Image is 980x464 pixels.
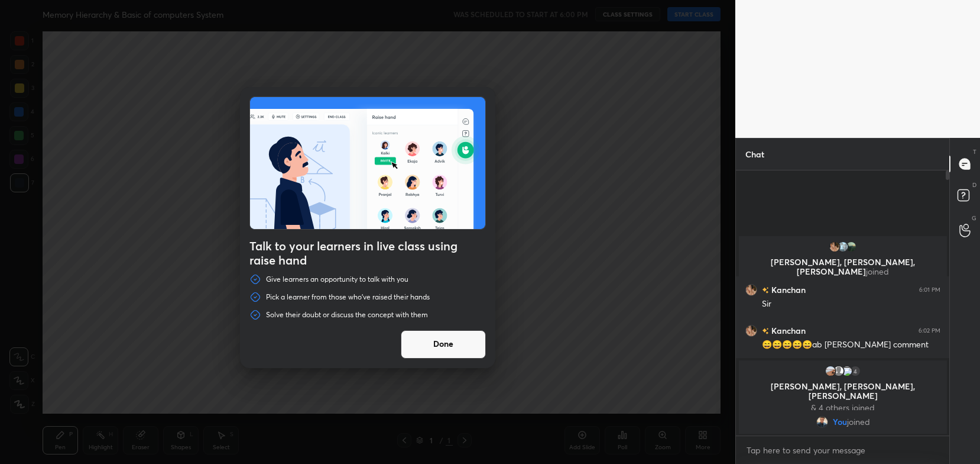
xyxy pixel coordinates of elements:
p: D [972,181,976,189]
p: & 4 others joined [746,403,940,413]
p: [PERSON_NAME], [PERSON_NAME], [PERSON_NAME] [746,382,940,401]
div: grid [736,234,950,436]
h6: Kanchan [769,283,806,296]
p: T [973,147,976,156]
div: 6:02 PM [919,327,940,334]
img: no-rating-badge.077c3623.svg [762,328,769,334]
img: no-rating-badge.077c3623.svg [762,287,769,294]
div: Sir [762,298,940,310]
img: preRahAdop.42c3ea74.svg [250,97,485,229]
p: Pick a learner from those who've raised their hands [266,292,430,302]
img: 8b33244d03c84c60bd64d56567642a3c.jpg [745,284,757,296]
span: You [832,417,846,427]
p: [PERSON_NAME], [PERSON_NAME], [PERSON_NAME] [746,257,940,276]
img: 8b33244d03c84c60bd64d56567642a3c.jpg [829,241,841,253]
h4: Talk to your learners in live class using raise hand [249,239,486,268]
p: G [972,214,976,223]
img: 55473ce4c9694ef3bb855ddd9006c2b4.jpeg [816,416,828,428]
p: Give learners an opportunity to talk with you [266,275,408,284]
img: default.png [833,365,845,377]
div: 6:01 PM [919,286,940,294]
span: joined [866,266,889,277]
img: afa07d3c36e74aeeb0b1c9bbf26607b4.jpg [845,241,857,253]
img: 8b33244d03c84c60bd64d56567642a3c.jpg [745,325,757,337]
div: 4 [849,365,861,377]
span: joined [846,417,869,427]
img: 3 [841,365,853,377]
img: b717d4c772334cd7883e8195646e80b7.jpg [825,365,836,377]
p: Chat [736,138,774,170]
h6: Kanchan [769,324,806,337]
img: 91da875aac1f48038553f1acd9e51e72.jpg [837,241,849,253]
button: Done [401,330,486,359]
p: Solve their doubt or discuss the concept with them [266,310,428,320]
div: 😄😄😄😄😄ab [PERSON_NAME] comment [762,339,940,351]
